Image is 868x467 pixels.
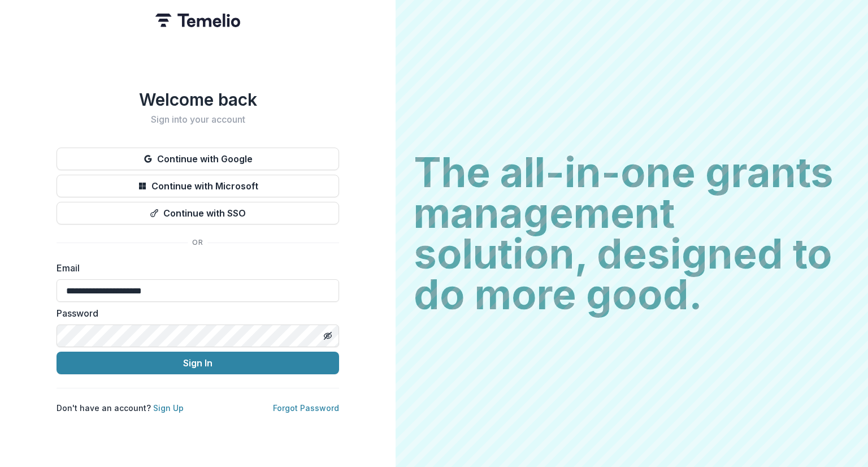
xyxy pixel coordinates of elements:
button: Continue with SSO [57,202,339,224]
button: Continue with Google [57,148,339,170]
p: Don't have an account? [57,402,184,414]
h1: Welcome back [57,89,339,110]
label: Email [57,261,332,275]
a: Forgot Password [273,403,339,413]
h2: Sign into your account [57,114,339,125]
button: Sign In [57,352,339,374]
button: Toggle password visibility [319,327,337,345]
label: Password [57,306,332,320]
img: Temelio [155,14,240,27]
a: Sign Up [153,403,184,413]
button: Continue with Microsoft [57,175,339,197]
